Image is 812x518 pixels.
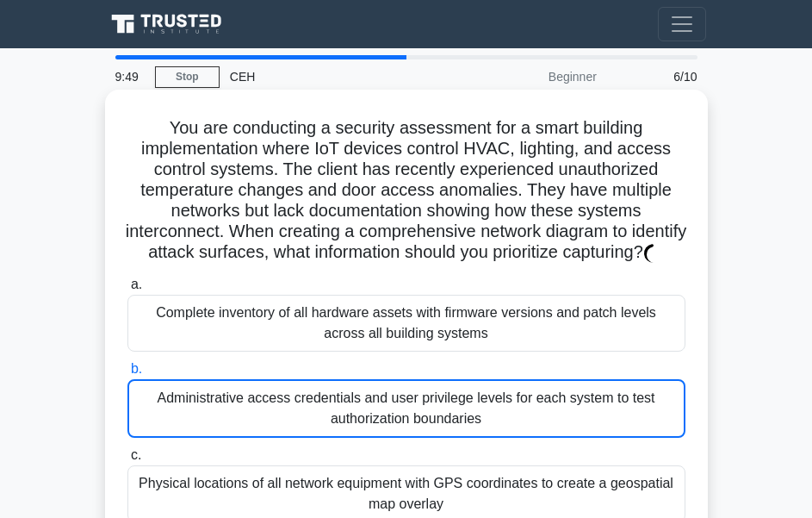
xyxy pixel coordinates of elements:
[127,379,685,438] div: Administrative access credentials and user privilege levels for each system to test authorization...
[131,447,141,462] span: c.
[658,7,706,41] button: Toggle navigation
[220,59,456,94] div: CEH
[155,66,220,88] a: Stop
[456,59,607,94] div: Beginner
[105,59,155,94] div: 9:49
[607,59,708,94] div: 6/10
[131,277,142,291] span: a.
[126,117,687,264] h5: You are conducting a security assessment for a smart building implementation where IoT devices co...
[131,361,142,376] span: b.
[127,295,685,352] div: Complete inventory of all hardware assets with firmware versions and patch levels across all buil...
